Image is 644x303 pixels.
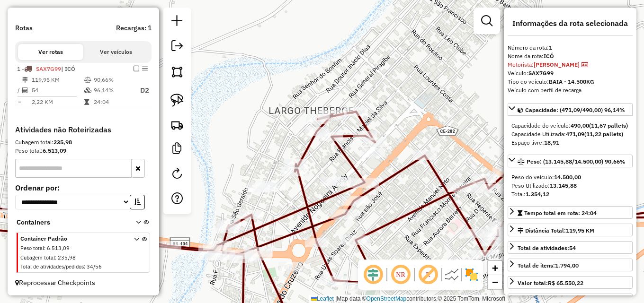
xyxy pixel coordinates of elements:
[20,254,55,261] span: Cubagem total
[335,295,337,302] span: |
[566,130,584,138] strong: 471,09
[527,158,626,165] span: Peso: (13.145,88/14.500,00) 90,66%
[554,173,581,181] strong: 14.500,00
[508,206,633,219] a: Tempo total em rota: 24:04
[168,139,187,160] a: Criar modelo
[367,295,407,302] a: OpenStreetMap
[168,11,187,33] a: Nova sessão e pesquisa
[508,155,633,167] a: Peso: (13.145,88/14.500,00) 90,66%
[17,217,124,227] span: Containers
[246,183,270,192] div: Atividade não roteirizada - ESQUINA DO BARaO
[17,85,22,96] td: /
[508,169,633,202] div: Peso: (13.145,88/14.500,00) 90,66%
[321,177,344,186] div: Atividade não roteirizada - MERCANTIL NUNES
[20,245,44,251] span: Peso total
[167,114,188,135] a: Criar rota
[511,130,629,139] div: Capacidade Utilizada:
[508,61,633,69] div: Motorista:
[142,66,148,71] em: Opções
[116,24,152,32] h4: Recargas: 1
[15,138,152,147] div: Cubagem total:
[550,182,577,189] strong: 13.145,88
[168,164,187,185] a: Reroteirizar Sessão
[15,125,152,134] h4: Atividades não Roteirizadas
[518,279,583,287] div: Valor total:
[262,181,286,190] div: Atividade não roteirizada - BAR ANTONIO LAé
[566,227,594,234] span: 119,95 KM
[170,118,184,131] img: Criar rota
[508,224,633,236] a: Distância Total:119,95 KM
[508,78,633,86] div: Tipo do veículo:
[31,85,84,96] td: 54
[526,190,549,198] strong: 1.354,12
[518,244,576,251] span: Total de atividades:
[31,75,84,85] td: 119,95 KM
[58,254,76,261] span: 235,98
[525,106,625,113] span: Capacidade: (471,09/490,00) 96,14%
[362,263,385,286] span: Ocultar deslocamento
[549,44,552,51] strong: 1
[47,245,70,251] span: 6.513,09
[18,44,83,60] button: Ver rotas
[508,241,633,254] a: Total de atividades:54
[22,87,28,93] i: Total de Atividades
[492,262,498,274] span: +
[511,182,629,190] div: Peso Utilizado:
[93,97,131,107] td: 24:04
[278,262,302,271] div: Atividade não roteirizada - REST DUMMONT
[17,65,75,72] span: 1 -
[362,148,385,157] div: Atividade não roteirizada - RESTAURANTE RIBABA
[544,52,554,60] strong: ICÓ
[524,209,597,216] span: Tempo total em rota: 24:04
[84,77,91,83] i: % de utilização do peso
[508,118,633,151] div: Capacidade: (471,09/490,00) 96,14%
[83,44,149,60] button: Ver veículos
[444,267,459,282] img: Linhas retas
[492,276,498,288] span: −
[549,78,594,85] strong: BAIA - 14.500KG
[84,263,85,270] span: :
[248,251,272,260] div: Atividade não roteirizada - MERC FREI DAMIAO
[309,295,508,303] div: Map data © contributors,© 2025 TomTom, Microsoft
[311,295,334,302] a: Leaflet
[511,173,581,181] span: Peso do veículo:
[132,85,149,96] p: D2
[87,263,102,270] span: 34/56
[555,262,579,269] strong: 1.794,00
[548,279,583,286] strong: R$ 65.550,22
[15,182,152,193] label: Ordenar por:
[571,122,589,129] strong: 490,00
[584,130,623,138] strong: (11,22 pallets)
[518,261,579,270] div: Total de itens:
[84,99,89,105] i: Tempo total em rota
[417,263,439,286] span: Exibir rótulo
[508,69,633,78] div: Veículo:
[534,61,580,68] strong: [PERSON_NAME]
[508,43,633,52] div: Número da rota:
[20,263,84,270] span: Total de atividades/pedidos
[93,75,131,85] td: 90,66%
[31,97,84,107] td: 2,22 KM
[84,87,91,93] i: % de utilização da cubagem
[508,276,633,289] a: Valor total:R$ 65.550,22
[15,24,33,32] a: Rotas
[511,121,629,130] div: Capacidade do veículo:
[44,245,45,251] span: :
[36,65,61,72] span: SAX7G99
[581,62,588,68] i: CNH vencida
[569,244,576,251] strong: 54
[477,11,496,30] a: Exibir filtros
[511,139,629,147] div: Espaço livre:
[93,85,131,96] td: 96,14%
[20,234,123,243] span: Container Padrão
[15,278,95,287] span: Reprocessar Checkpoints
[17,97,22,107] td: =
[43,147,66,154] strong: 6.513,09
[518,226,594,235] div: Distância Total:
[511,190,629,199] div: Total:
[15,147,152,155] div: Peso total:
[389,263,412,286] span: Ocultar NR
[488,261,502,275] a: Zoom in
[464,267,479,282] img: Exibir/Ocultar setores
